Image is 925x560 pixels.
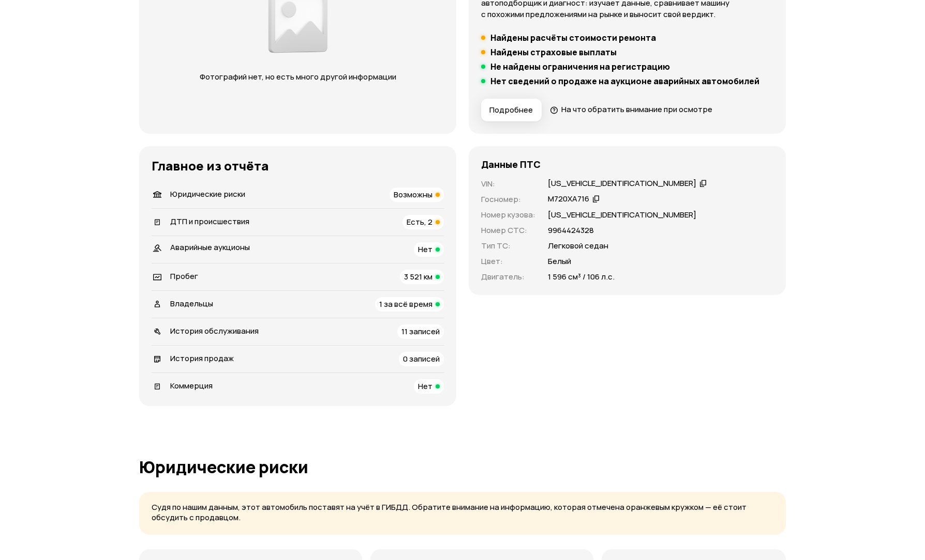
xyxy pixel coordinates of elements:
[407,216,432,227] span: Есть, 2
[548,209,696,221] p: [US_VEHICLE_IDENTIFICATION_NUMBER]
[170,380,213,391] span: Коммерция
[548,225,594,236] p: 9964424328
[189,71,406,83] p: Фотографий нет, но есть много другой информации
[170,298,213,309] span: Владельцы
[481,271,535,283] p: Двигатель :
[550,104,712,115] a: На что обратить внимание при осмотре
[152,502,773,523] p: Судя по нашим данным, этот автомобиль поставят на учёт в ГИБДД. Обратите внимание на информацию, ...
[481,209,535,221] p: Номер кузова :
[170,216,249,227] span: ДТП и происшествия
[481,194,535,205] p: Госномер :
[170,242,250,253] span: Аварийные аукционы
[418,244,432,255] span: Нет
[489,105,533,115] span: Подробнее
[170,271,198,282] span: Пробег
[170,325,259,336] span: История обслуживания
[481,240,535,252] p: Тип ТС :
[548,194,589,205] div: М720ХА716
[481,256,535,267] p: Цвет :
[139,458,786,476] h1: Юридические риски
[548,240,608,252] p: Легковой седан
[170,189,245,199] span: Юридические риски
[481,99,542,121] button: Подробнее
[481,225,535,236] p: Номер СТС :
[490,47,617,57] h5: Найдены страховые выплаты
[548,256,571,267] p: Белый
[170,353,234,364] span: История продаж
[561,104,712,115] span: На что обратить внимание при осмотре
[418,381,432,392] span: Нет
[490,61,670,72] h5: Не найдены ограничения на регистрацию
[403,353,440,364] span: 0 записей
[490,76,759,86] h5: Нет сведений о продаже на аукционе аварийных автомобилей
[379,299,432,309] span: 1 за всё время
[481,178,535,190] p: VIN :
[401,326,440,337] span: 11 записей
[394,189,432,200] span: Возможны
[548,271,615,283] p: 1 596 см³ / 106 л.с.
[481,159,541,170] h4: Данные ПТС
[404,271,432,282] span: 3 521 км
[152,159,444,173] h3: Главное из отчёта
[490,33,656,43] h5: Найдены расчёты стоимости ремонта
[548,178,696,189] div: [US_VEHICLE_IDENTIFICATION_NUMBER]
